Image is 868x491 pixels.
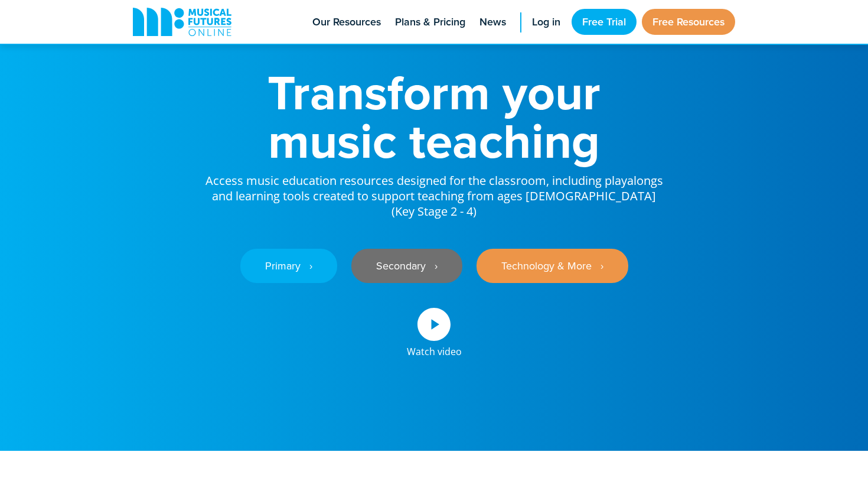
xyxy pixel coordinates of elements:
span: Log in [532,14,560,30]
a: Free Resources [642,9,735,35]
span: Plans & Pricing [395,14,465,30]
span: News [479,14,506,30]
a: Free Trial [572,9,637,35]
a: Primary ‎‏‏‎ ‎ › [240,249,337,283]
a: Technology & More ‎‏‏‎ ‎ › [477,249,628,283]
h1: Transform your music teaching [204,68,664,165]
a: Secondary ‎‏‏‎ ‎ › [351,249,462,283]
p: Access music education resources designed for the classroom, including playalongs and learning to... [204,165,664,219]
div: Watch video [407,341,462,356]
span: Our Resources [312,14,381,30]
